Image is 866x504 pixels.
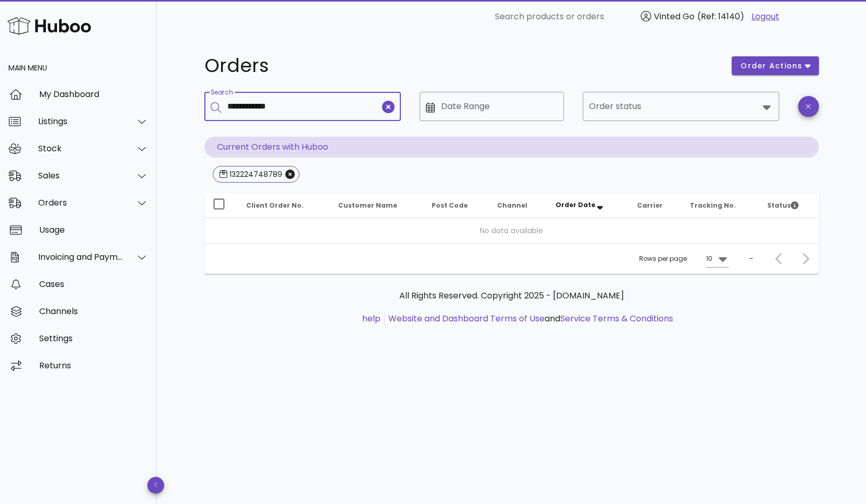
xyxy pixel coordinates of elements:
[732,56,818,75] button: order actions
[432,201,468,210] span: Post Code
[285,170,295,179] button: Close
[749,254,753,263] div: –
[767,201,799,210] span: Status
[388,313,545,325] a: Website and Dashboard Terms of Use
[204,56,720,75] h1: Orders
[385,313,673,325] li: and
[547,193,629,218] th: Order Date: Sorted descending. Activate to remove sorting.
[489,193,547,218] th: Channel
[330,193,424,218] th: Customer Name
[7,15,91,37] img: Huboo Logo
[39,333,148,343] div: Settings
[38,143,123,153] div: Stock
[423,193,489,218] th: Post Code
[637,201,663,210] span: Carrier
[38,252,123,262] div: Invoicing and Payments
[497,201,527,210] span: Channel
[204,137,819,158] p: Current Orders with Huboo
[227,169,282,179] div: 132224748789
[706,254,712,263] div: 10
[629,193,681,218] th: Carrier
[690,201,736,210] span: Tracking No.
[38,198,123,208] div: Orders
[39,279,148,289] div: Cases
[211,89,233,97] label: Search
[39,89,148,99] div: My Dashboard
[246,201,304,210] span: Client Order No.
[238,193,330,218] th: Client Order No.
[639,244,729,274] div: Rows per page:
[697,10,744,22] span: (Ref: 14140)
[556,200,595,209] span: Order Date
[759,193,818,218] th: Status
[706,250,729,267] div: 10Rows per page:
[338,201,397,210] span: Customer Name
[213,290,811,302] p: All Rights Reserved. Copyright 2025 - [DOMAIN_NAME]
[38,171,123,181] div: Sales
[204,218,819,243] td: No data available
[39,306,148,316] div: Channels
[560,313,673,325] a: Service Terms & Conditions
[740,61,803,71] span: order actions
[39,361,148,370] div: Returns
[39,225,148,235] div: Usage
[583,92,779,121] div: Order status
[38,116,123,126] div: Listings
[382,101,395,113] button: clear icon
[362,313,380,325] a: help
[682,193,759,218] th: Tracking No.
[654,10,695,22] span: Vinted Go
[752,10,779,23] a: Logout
